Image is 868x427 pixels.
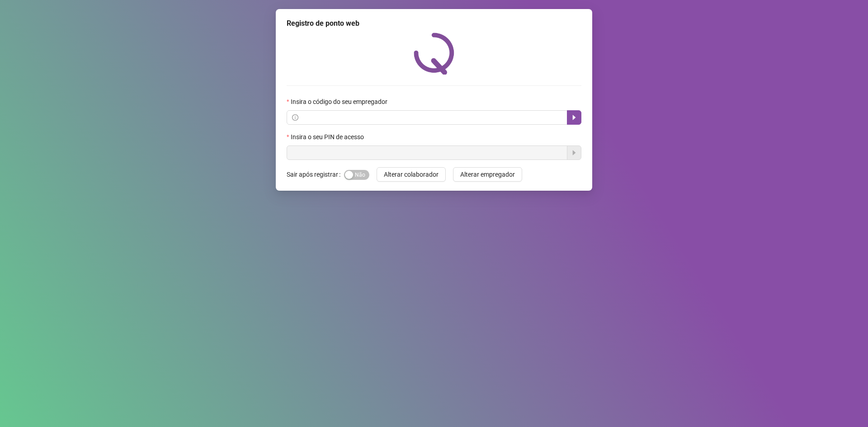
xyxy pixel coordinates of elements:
[377,167,446,182] button: Alterar colaborador
[287,97,393,107] label: Insira o código do seu empregador
[460,169,515,179] span: Alterar empregador
[453,167,522,182] button: Alterar empregador
[414,33,454,75] img: QRPoint
[571,114,578,121] span: caret-right
[287,18,581,29] div: Registro de ponto web
[384,169,439,179] span: Alterar colaborador
[287,132,370,142] label: Insira o seu PIN de acesso
[292,114,298,121] span: info-circle
[287,167,344,182] label: Sair após registrar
